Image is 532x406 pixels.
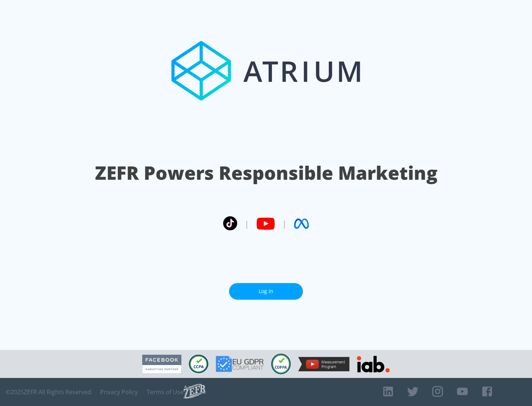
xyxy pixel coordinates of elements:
span: | [245,218,249,229]
span: © 2025 ZEFR All Rights Reserved [6,388,91,396]
span: | [282,218,287,229]
h1: ZEFR Powers Responsible Marketing [95,160,437,186]
img: GDPR Compliant [216,356,264,372]
a: Terms of Use [147,388,184,396]
img: COPPA Compliant [271,354,291,374]
img: IAB [357,356,390,372]
img: CCPA Compliant [189,355,208,373]
img: Facebook Marketing Partner [142,355,181,374]
a: Log In [229,283,303,300]
a: Privacy Policy [100,388,138,396]
img: YouTube Measurement Program [298,357,349,371]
